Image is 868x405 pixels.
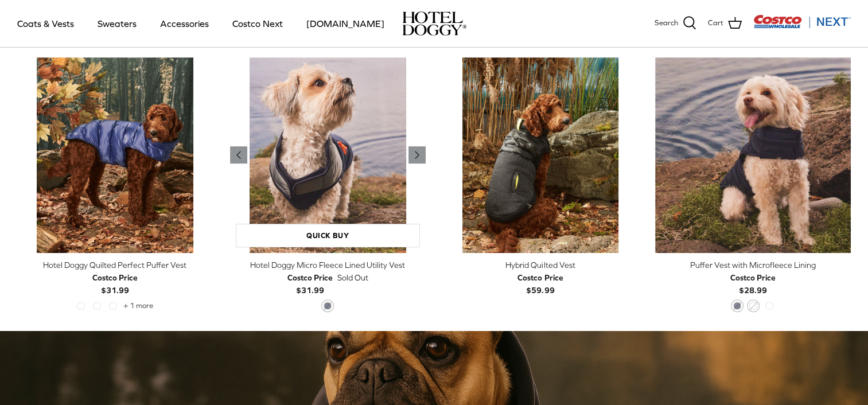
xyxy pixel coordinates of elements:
[655,259,851,271] div: Puffer Vest with Microfleece Lining
[402,11,466,36] a: hoteldoggy.com hoteldoggycom
[655,16,696,31] a: Search
[287,271,333,284] div: Costco Price
[443,259,639,297] a: Hybrid Quilted Vest Costco Price$59.99
[17,259,213,297] a: Hotel Doggy Quilted Perfect Puffer Vest Costco Price$31.99
[708,17,723,29] span: Cart
[655,57,851,253] a: Puffer Vest with Microfleece Lining
[230,57,426,253] a: Hotel Doggy Micro Fleece Lined Utility Vest
[230,259,426,271] div: Hotel Doggy Micro Fleece Lined Utility Vest
[408,146,426,163] a: Previous
[443,259,639,271] div: Hybrid Quilted Vest
[655,259,851,297] a: Puffer Vest with Microfleece Lining Costco Price$28.99
[517,271,563,295] b: $59.99
[123,302,153,310] span: + 1 more
[87,4,147,43] a: Sweaters
[708,16,742,31] a: Cart
[17,259,213,271] div: Hotel Doggy Quilted Perfect Puffer Vest
[517,271,563,284] div: Costco Price
[287,271,333,295] b: $31.99
[230,259,426,297] a: Hotel Doggy Micro Fleece Lined Utility Vest Costco Price$31.99 Sold Out
[222,4,293,43] a: Costco Next
[236,224,420,247] a: Quick buy
[17,57,213,253] a: Hotel Doggy Quilted Perfect Puffer Vest
[443,57,639,253] a: Hybrid Quilted Vest
[402,11,466,36] img: hoteldoggycom
[730,271,776,284] div: Costco Price
[296,4,395,43] a: [DOMAIN_NAME]
[753,14,851,29] img: Costco Next
[230,146,247,163] a: Previous
[655,17,678,29] span: Search
[92,271,138,295] b: $31.99
[730,271,776,295] b: $28.99
[753,22,851,30] a: Visit Costco Next
[7,4,84,43] a: Coats & Vests
[150,4,219,43] a: Accessories
[92,271,138,284] div: Costco Price
[337,271,368,284] span: Sold Out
